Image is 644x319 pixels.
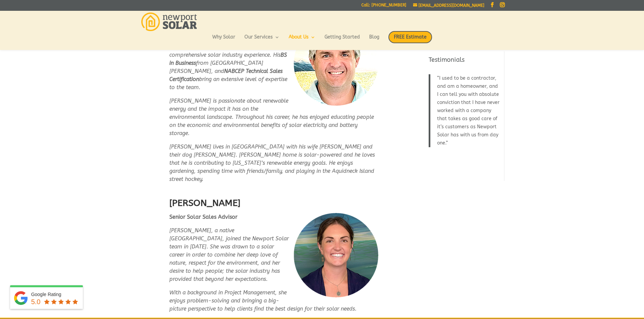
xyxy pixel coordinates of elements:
[361,3,406,10] a: Call: [PHONE_NUMBER]
[429,74,500,147] blockquote: I used to be a contractor, and am a homeowner, and I can tell you with absolute conviction that I...
[429,56,500,68] h4: Testimonials
[169,227,289,282] span: [PERSON_NAME], a native [GEOGRAPHIC_DATA], joined the Newport Solar team in [DATE]. She was drawn...
[169,68,283,82] strong: NABCEP Technical Sales Certification
[325,35,360,46] a: Getting Started
[31,291,79,298] div: Google Rating
[169,35,287,90] em: [PERSON_NAME] helps power the Newport Solar sales team with over a decade of comprehensive solar ...
[294,213,378,297] img: Emily Critz - Solar Sales Advisor
[244,35,280,46] a: Our Services
[141,12,197,31] img: Newport Solar | Solar Energy Optimized.
[413,3,484,8] a: [EMAIL_ADDRESS][DOMAIN_NAME]
[169,143,375,182] em: [PERSON_NAME] lives in [GEOGRAPHIC_DATA] with his wife [PERSON_NAME] and their dog [PERSON_NAME]....
[289,35,315,46] a: About Us
[388,31,432,43] span: FREE Estimate
[388,31,432,50] a: FREE Estimate
[212,35,235,46] a: Why Solar
[169,214,237,220] strong: Senior Solar Sales Advisor
[169,98,374,136] em: [PERSON_NAME] is passionate about renewable energy and the impact it has on the environmental lan...
[294,21,378,106] img: Casey Ackerman - Solar Sales Advisor
[169,289,357,312] span: With a background in Project Management, she enjoys problem-solving and bringing a big-picture pe...
[31,298,41,305] span: 5.0
[169,52,287,66] strong: BS in Business
[169,197,240,208] strong: [PERSON_NAME]
[369,35,379,46] a: Blog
